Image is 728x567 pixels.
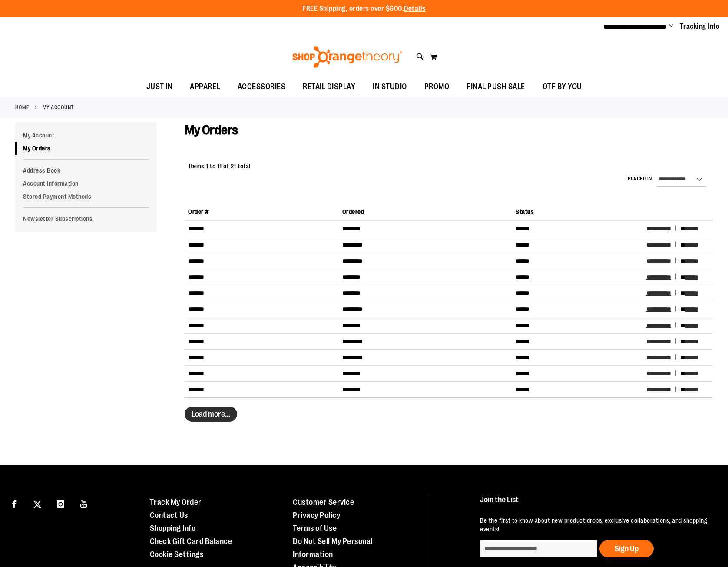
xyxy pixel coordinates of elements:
a: JUST IN [138,77,182,97]
label: Placed in [628,175,652,183]
a: RETAIL DISPLAY [294,77,364,97]
a: Newsletter Subscriptions [15,212,157,225]
span: APPAREL [190,77,220,97]
a: Cookie Settings [150,550,204,559]
a: OTF BY YOU [534,77,591,97]
a: APPAREL [181,77,229,97]
a: Visit our X page [30,496,45,511]
a: Track My Order [150,498,202,507]
span: Items 1 to 11 of 21 total [189,163,251,170]
button: Sign Up [599,540,654,557]
a: Tracking Info [680,22,720,31]
span: FINAL PUSH SALE [467,77,525,97]
th: Status [512,204,642,220]
input: enter email [480,540,597,557]
span: OTF BY YOU [543,77,582,97]
span: PROMO [424,77,450,97]
button: Account menu [669,22,673,31]
a: Shopping Info [150,524,196,533]
a: Account Information [15,177,157,190]
span: JUST IN [146,77,173,97]
th: Ordered [339,204,513,220]
span: IN STUDIO [373,77,407,97]
span: RETAIL DISPLAY [303,77,355,97]
a: Home [15,103,29,111]
th: Order # [185,204,338,220]
a: Visit our Facebook page [7,496,22,511]
span: Sign Up [615,544,639,553]
p: Be the first to know about new product drops, exclusive collaborations, and shopping events! [480,516,710,534]
a: Address Book [15,164,157,177]
button: Load more... [185,407,237,422]
a: Stored Payment Methods [15,190,157,203]
a: Customer Service [293,498,354,507]
a: Terms of Use [293,524,337,533]
a: Privacy Policy [293,511,340,520]
strong: My Account [43,103,74,111]
img: Shop Orangetheory [291,46,404,68]
a: My Orders [15,142,157,155]
span: My Orders [185,123,238,137]
p: FREE Shipping, orders over $600. [302,4,426,14]
a: Contact Us [150,511,188,520]
a: ACCESSORIES [229,77,295,97]
a: Visit our Youtube page [76,496,92,511]
a: Details [404,5,426,13]
img: Twitter [33,500,41,508]
a: IN STUDIO [364,77,416,97]
a: Visit our Instagram page [53,496,68,511]
a: FINAL PUSH SALE [458,77,534,97]
a: My Account [15,129,157,142]
a: Do Not Sell My Personal Information [293,537,373,559]
span: ACCESSORIES [238,77,286,97]
a: Check Gift Card Balance [150,537,232,546]
a: PROMO [416,77,458,97]
h4: Join the List [480,496,710,512]
span: Load more... [192,410,230,418]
